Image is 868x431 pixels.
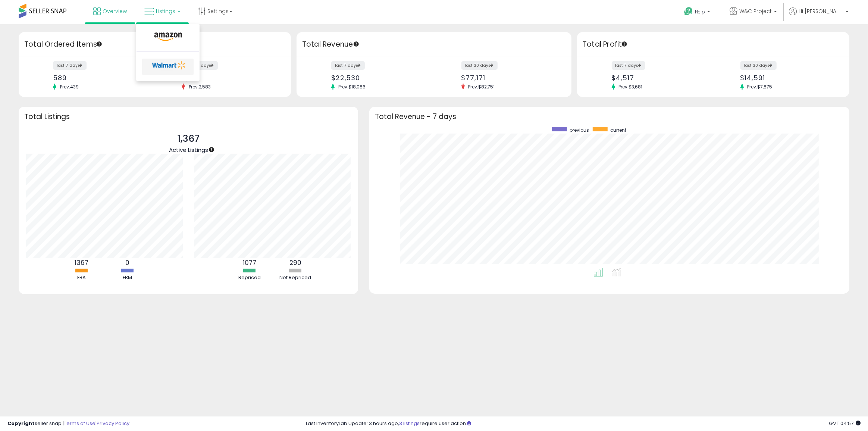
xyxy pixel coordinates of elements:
b: 290 [289,258,301,267]
span: Prev: 2,583 [185,84,214,90]
div: Tooltip anchor [208,146,215,153]
div: Tooltip anchor [353,41,360,47]
label: last 30 days [461,61,498,70]
b: 1367 [75,258,88,267]
div: $77,171 [461,74,559,82]
div: Repriced [227,274,272,281]
a: Help [678,1,718,24]
div: 2,021 [182,74,278,82]
span: W&C Project [739,7,772,15]
a: Hi [PERSON_NAME] [789,7,849,24]
span: current [610,127,626,133]
div: Tooltip anchor [621,41,628,47]
span: Active Listings [169,146,208,154]
span: Listings [156,7,175,15]
span: Prev: 439 [56,84,82,90]
div: FBM [105,274,150,281]
b: 0 [125,258,129,267]
div: FBA [59,274,104,281]
label: last 7 days [53,61,87,70]
div: Not Repriced [273,274,318,281]
div: Tooltip anchor [96,41,103,47]
b: 1077 [243,258,256,267]
label: last 7 days [331,61,365,70]
span: Prev: $7,875 [744,84,776,90]
span: Prev: $3,681 [615,84,646,90]
p: 1,367 [169,132,208,146]
label: last 30 days [740,61,777,70]
div: $14,591 [740,74,836,82]
span: Prev: $18,086 [335,84,369,90]
span: Hi [PERSON_NAME] [799,7,843,15]
h3: Total Revenue [302,39,566,50]
div: $4,517 [612,74,708,82]
label: last 7 days [612,61,645,70]
div: 589 [53,74,149,82]
i: Get Help [684,7,693,16]
h3: Total Profit [583,39,844,50]
span: Overview [103,7,127,15]
h3: Total Revenue - 7 days [375,114,844,119]
label: last 30 days [182,61,218,70]
div: $22,530 [331,74,429,82]
span: Help [695,9,705,15]
span: previous [570,127,589,133]
h3: Total Listings [24,114,352,119]
h3: Total Ordered Items [24,39,285,50]
span: Prev: $82,751 [465,84,499,90]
